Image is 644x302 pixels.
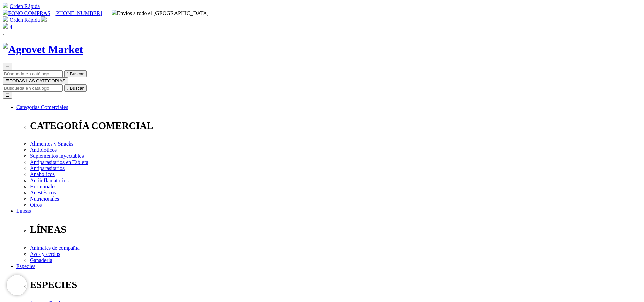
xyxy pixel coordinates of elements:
[30,224,641,235] p: LÍNEAS
[7,275,27,295] iframe: Brevo live chat
[41,16,47,22] img: user.svg
[64,84,87,92] button:  Buscar
[30,251,60,257] a: Aves y cerdos
[67,86,69,91] i: 
[30,190,56,195] a: Anestésicos
[3,10,50,16] a: FONO COMPRAS
[3,10,8,15] img: phone.svg
[70,86,84,91] span: Buscar
[64,70,87,77] button:  Buscar
[10,3,40,9] a: Orden Rápida
[30,165,65,171] a: Antiparasitarios
[30,279,641,290] p: ESPECIES
[3,77,68,84] button: ☰TODAS LAS CATEGORÍAS
[54,10,102,16] a: [PHONE_NUMBER]
[30,153,84,159] a: Suplementos inyectables
[30,245,80,251] a: Animales de compañía
[30,147,57,153] a: Antibióticos
[30,257,52,263] a: Ganadería
[3,23,8,29] img: shopping-bag.svg
[16,104,68,110] a: Categorías Comerciales
[30,196,59,202] a: Nutricionales
[3,24,12,30] a: 4
[3,43,83,56] img: Agrovet Market
[16,263,35,269] a: Especies
[30,202,42,208] a: Otros
[3,70,63,77] input: Buscar
[3,30,5,36] i: 
[30,184,56,189] a: Hormonales
[30,141,73,147] a: Alimentos y Snacks
[112,10,209,16] span: Envíos a todo el [GEOGRAPHIC_DATA]
[3,63,12,70] button: ☰
[3,3,8,8] img: shopping-cart.svg
[30,120,641,131] p: CATEGORÍA COMERCIAL
[112,10,117,15] img: delivery-truck.svg
[3,16,8,22] img: shopping-cart.svg
[16,208,31,214] a: Líneas
[10,17,40,23] a: Orden Rápida
[5,78,10,83] span: ☰
[5,64,10,69] span: ☰
[30,177,69,183] a: Antiinflamatorios
[10,24,12,30] span: 4
[3,84,63,92] input: Buscar
[70,71,84,76] span: Buscar
[30,171,55,177] a: Anabólicos
[3,92,12,99] button: ☰
[67,71,69,76] i: 
[30,159,88,165] a: Antiparasitarios en Tableta
[41,17,47,23] a: Acceda a su cuenta de cliente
